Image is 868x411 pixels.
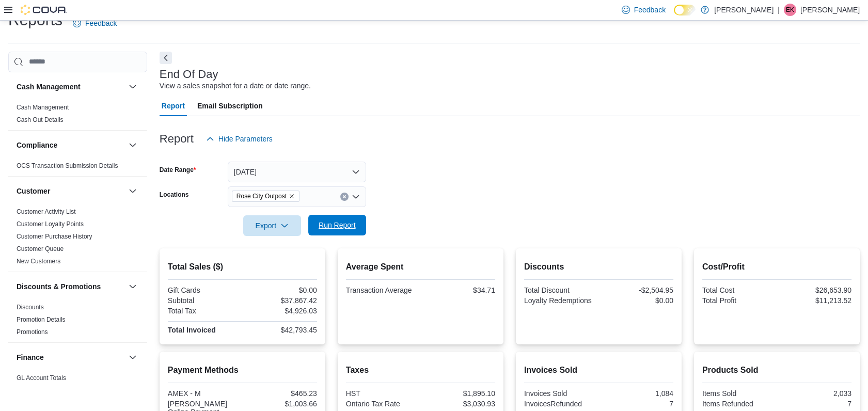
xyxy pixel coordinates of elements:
div: Customer [8,206,147,272]
span: Customer Purchase History [17,232,92,241]
a: Customer Queue [17,245,64,252]
span: Report [162,96,185,116]
div: View a sales snapshot for a date or date range. [160,81,311,91]
span: Customer Activity List [17,208,76,216]
button: Next [160,52,172,64]
div: $11,213.52 [779,296,851,305]
span: Customer Queue [17,245,64,253]
h2: Discounts [524,261,673,273]
h2: Cost/Profit [702,261,851,273]
h3: Cash Management [17,82,81,92]
a: OCS Transaction Submission Details [17,162,118,169]
div: 1,084 [601,389,673,398]
span: Cash Out Details [17,116,64,124]
span: Feedback [634,5,666,15]
button: Discounts & Promotions [17,281,124,292]
div: Discounts & Promotions [8,301,147,342]
p: [PERSON_NAME] [800,4,860,16]
button: Cash Management [17,82,124,92]
h3: Customer [17,186,50,196]
a: New Customers [17,258,60,265]
span: Rose City Outpost [232,191,299,202]
div: AMEX - M [168,389,241,398]
button: Cash Management [127,81,139,93]
p: | [778,4,780,16]
div: $4,926.03 [244,307,317,315]
span: Export [249,215,295,236]
div: Items Sold [702,389,775,398]
div: Total Tax [168,307,241,315]
h2: Payment Methods [168,364,317,376]
span: Customer Loyalty Points [17,220,84,228]
div: InvoicesRefunded [524,400,597,408]
img: Cova [21,5,67,15]
label: Date Range [160,166,196,174]
div: Finance [8,372,147,401]
h2: Products Sold [702,364,851,376]
div: Items Refunded [702,400,775,408]
div: $1,003.66 [244,400,317,408]
span: New Customers [17,257,60,265]
span: Run Report [319,220,356,230]
button: Export [243,215,301,236]
p: [PERSON_NAME] [714,4,774,16]
button: Run Report [308,215,366,235]
div: $1,895.10 [422,389,495,398]
span: Discounts [17,303,44,311]
a: Promotions [17,328,48,336]
div: $42,793.45 [244,326,317,334]
a: Customer Purchase History [17,233,92,240]
button: Compliance [17,140,124,150]
div: 2,033 [779,389,851,398]
button: Hide Parameters [202,129,277,149]
span: Feedback [85,18,117,28]
button: Discounts & Promotions [127,280,139,293]
span: EK [786,4,794,16]
h3: Report [160,133,194,145]
div: Transaction Average [346,286,419,294]
a: Feedback [69,13,121,34]
button: Customer [17,186,124,196]
div: 7 [601,400,673,408]
button: Finance [17,352,124,362]
span: Hide Parameters [218,134,273,144]
div: Total Cost [702,286,775,294]
div: $0.00 [244,286,317,294]
a: Cash Management [17,104,69,111]
button: Compliance [127,139,139,151]
button: Clear input [340,193,349,201]
strong: Total Invoiced [168,326,216,334]
button: Open list of options [352,193,360,201]
button: Finance [127,351,139,363]
div: $34.71 [422,286,495,294]
h2: Total Sales ($) [168,261,317,273]
label: Locations [160,191,189,199]
div: $3,030.93 [422,400,495,408]
div: 7 [779,400,851,408]
div: Loyalty Redemptions [524,296,597,305]
div: -$2,504.95 [601,286,673,294]
div: Gift Cards [168,286,241,294]
a: Promotion Details [17,316,66,323]
div: $465.23 [244,389,317,398]
h2: Average Spent [346,261,495,273]
h3: Compliance [17,140,57,150]
button: [DATE] [228,162,366,182]
h2: Invoices Sold [524,364,673,376]
span: Email Subscription [197,96,263,116]
div: Subtotal [168,296,241,305]
a: GL Account Totals [17,374,66,382]
div: $26,653.90 [779,286,851,294]
a: Customer Activity List [17,208,76,215]
h3: Finance [17,352,44,362]
div: Invoices Sold [524,389,597,398]
button: Customer [127,185,139,197]
div: $37,867.42 [244,296,317,305]
div: Compliance [8,160,147,176]
div: $0.00 [601,296,673,305]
